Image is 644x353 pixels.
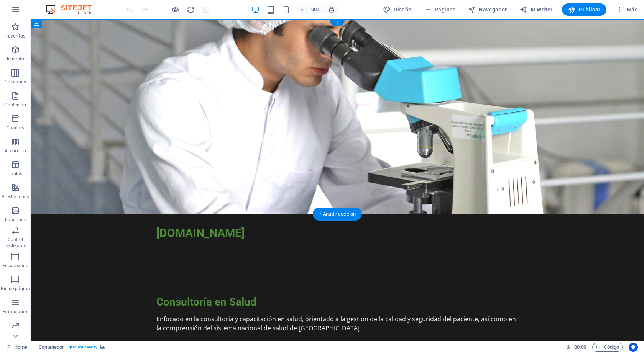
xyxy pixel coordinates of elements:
[574,343,586,352] span: 00 00
[100,345,105,349] i: Este elemento contiene un fondo
[2,263,28,269] p: Encabezado
[516,3,556,16] button: AI Writer
[1,286,30,292] p: Pie de página
[186,5,195,14] button: reload
[592,343,623,352] button: Código
[2,309,28,315] p: Formularios
[67,343,98,352] span: . gradient-overlay
[596,343,619,352] span: Código
[328,6,335,13] i: Al redimensionar, ajustar el nivel de zoom automáticamente para ajustarse al dispositivo elegido.
[2,194,29,200] p: Prestaciones
[566,343,586,352] h6: Tiempo de la sesión
[313,208,362,221] div: + Añadir sección
[629,343,638,352] button: Usercentrics
[5,148,26,154] p: Accordion
[4,102,26,108] p: Contenido
[468,6,507,13] span: Navegador
[562,3,607,16] button: Publicar
[465,3,510,16] button: Navegador
[308,5,320,14] h6: 100%
[616,6,637,13] span: Más
[186,5,195,14] i: Volver a cargar página
[44,5,102,14] img: Editor Logo
[171,5,180,14] button: Haz clic para salir del modo de previsualización y seguir editando
[8,171,23,177] p: Tablas
[383,6,412,13] span: Diseño
[39,343,64,352] span: Haz clic para seleccionar y doble clic para editar
[5,79,26,85] p: Columnas
[380,3,415,16] div: Diseño (Ctrl+Alt+Y)
[4,56,26,62] p: Elementos
[519,6,553,13] span: AI Writer
[421,3,459,16] button: Páginas
[5,217,26,223] p: Imágenes
[613,3,641,16] button: Más
[7,125,25,131] p: Cuadros
[6,343,27,352] a: Haz clic para cancelar la selección y doble clic para abrir páginas
[330,20,345,26] div: +
[297,5,324,14] button: 100%
[39,343,105,352] nav: breadcrumb
[580,344,581,350] span: :
[568,6,601,13] span: Publicar
[5,33,25,39] p: Favoritos
[380,3,415,16] button: Diseño
[424,6,456,13] span: Páginas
